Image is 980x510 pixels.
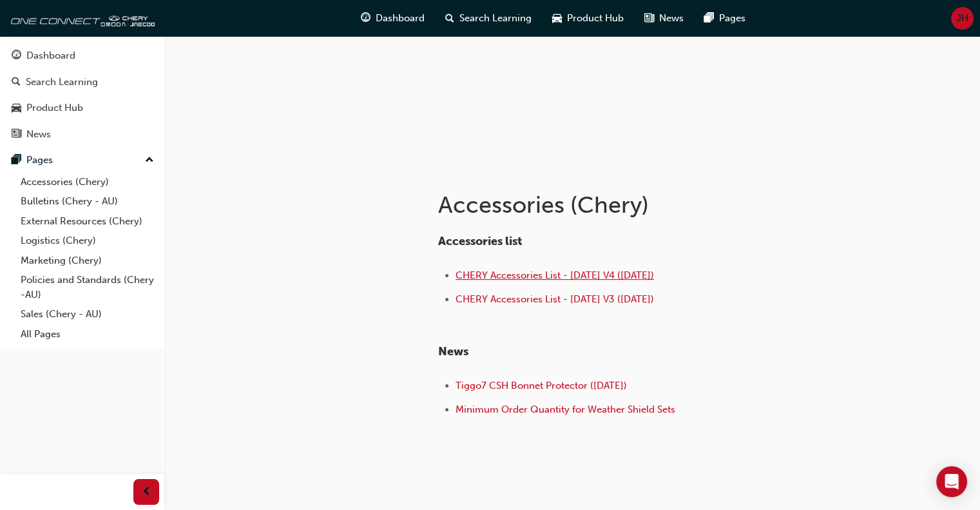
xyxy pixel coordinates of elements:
span: news-icon [644,10,654,26]
span: search-icon [445,10,454,26]
div: News [26,127,51,142]
span: Pages [719,11,745,26]
button: Pages [5,148,159,172]
a: CHERY Accessories List - [DATE] V3 ([DATE]) [456,293,654,305]
img: oneconnect [6,5,155,31]
span: Dashboard [376,11,425,26]
div: Pages [26,153,53,168]
span: News [659,11,684,26]
a: News [5,123,159,146]
div: Search Learning [26,75,98,90]
span: car-icon [12,103,21,114]
a: Logistics (Chery) [15,231,159,251]
a: Accessories (Chery) [15,172,159,192]
span: prev-icon [142,484,151,500]
span: Search Learning [459,11,532,26]
a: pages-iconPages [694,5,756,32]
div: Dashboard [26,48,75,63]
a: Policies and Standards (Chery -AU) [15,270,159,304]
span: JH [956,11,968,26]
span: up-icon [145,152,154,169]
h1: Accessories (Chery) [438,191,861,219]
div: Product Hub [26,101,83,115]
span: search-icon [12,77,21,88]
a: Sales (Chery - AU) [15,304,159,324]
a: Dashboard [5,44,159,68]
button: JH [951,7,974,30]
span: News [438,344,468,358]
a: Minimum Order Quantity for Weather Shield Sets [456,404,675,415]
div: Open Intercom Messenger [936,466,967,497]
a: Product Hub [5,96,159,120]
span: Accessories list [438,234,522,248]
span: guage-icon [12,50,21,62]
button: DashboardSearch LearningProduct HubNews [5,41,159,148]
span: guage-icon [361,10,370,26]
a: All Pages [15,324,159,344]
span: Product Hub [567,11,624,26]
span: car-icon [552,10,562,26]
span: pages-icon [12,155,21,166]
a: Bulletins (Chery - AU) [15,191,159,211]
a: Tiggo7 CSH Bonnet Protector ([DATE]) [456,380,627,391]
a: search-iconSearch Learning [435,5,542,32]
span: news-icon [12,129,21,141]
a: Search Learning [5,70,159,94]
span: pages-icon [704,10,714,26]
a: CHERY Accessories List - [DATE] V4 ([DATE]) [456,270,654,281]
a: Marketing (Chery) [15,251,159,271]
a: guage-iconDashboard [351,5,435,32]
a: External Resources (Chery) [15,211,159,231]
a: news-iconNews [634,5,694,32]
a: car-iconProduct Hub [542,5,634,32]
